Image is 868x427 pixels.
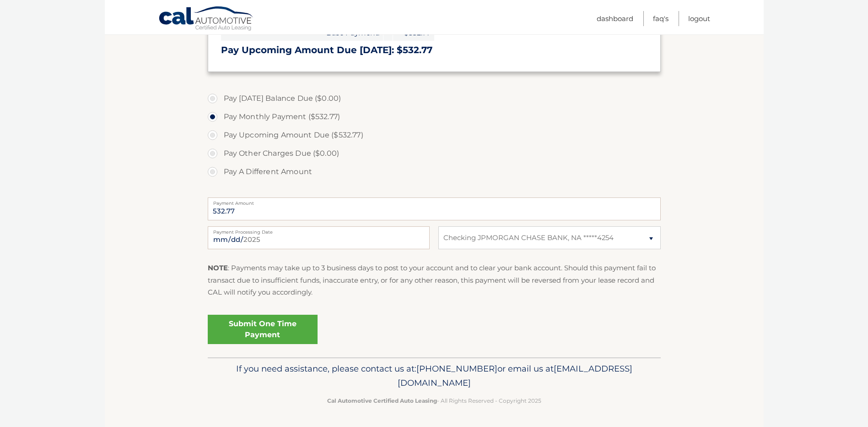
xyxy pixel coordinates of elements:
[208,89,661,108] label: Pay [DATE] Balance Due ($0.00)
[208,226,430,234] label: Payment Processing Date
[214,396,655,405] p: - All Rights Reserved - Copyright 2025
[327,397,437,404] strong: Cal Automotive Certified Auto Leasing
[158,6,254,33] a: Cal Automotive
[214,361,655,391] p: If you need assistance, please contact us at: or email us at
[208,262,661,298] p: : Payments may take up to 3 business days to post to your account and to clear your bank account....
[653,11,669,26] a: FAQ's
[688,11,710,26] a: Logout
[208,126,661,144] label: Pay Upcoming Amount Due ($532.77)
[597,11,633,26] a: Dashboard
[221,44,647,56] h3: Pay Upcoming Amount Due [DATE]: $532.77
[208,163,661,181] label: Pay A Different Amount
[208,144,661,163] label: Pay Other Charges Due ($0.00)
[208,197,661,205] label: Payment Amount
[416,363,497,374] span: [PHONE_NUMBER]
[208,263,228,272] strong: NOTE
[208,226,430,249] input: Payment Date
[208,315,318,344] a: Submit One Time Payment
[208,108,661,126] label: Pay Monthly Payment ($532.77)
[208,197,661,220] input: Payment Amount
